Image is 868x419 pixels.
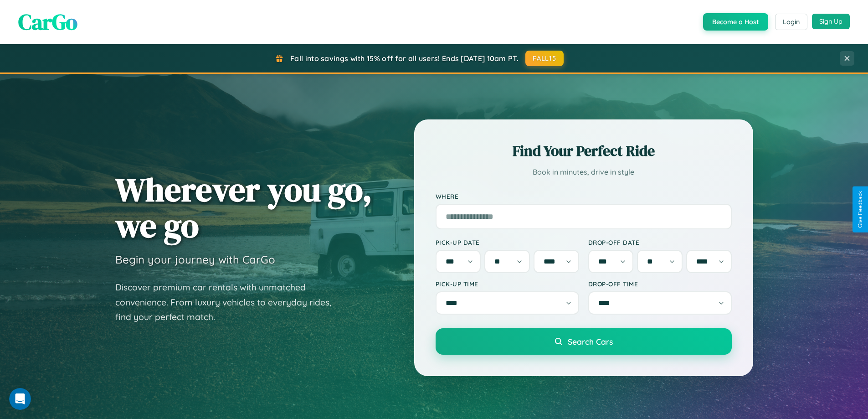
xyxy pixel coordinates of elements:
h3: Begin your journey with CarGo [115,253,275,266]
button: Search Cars [436,328,732,355]
p: Discover premium car rentals with unmatched convenience. From luxury vehicles to everyday rides, ... [115,280,343,325]
button: Login [775,14,807,30]
button: Sign Up [812,14,850,29]
h1: Wherever you go, we go [115,171,372,243]
iframe: Intercom live chat [9,388,31,410]
span: CarGo [18,7,77,37]
label: Pick-up Date [436,238,579,246]
label: Where [436,192,732,200]
button: Become a Host [703,13,768,31]
label: Drop-off Time [588,280,732,288]
button: FALL15 [525,51,564,66]
h2: Find Your Perfect Ride [436,141,732,161]
p: Book in minutes, drive in style [436,166,732,179]
label: Drop-off Date [588,238,732,246]
div: Give Feedback [857,191,863,228]
span: Search Cars [568,336,613,347]
label: Pick-up Time [436,280,579,288]
span: Fall into savings with 15% off for all users! Ends [DATE] 10am PT. [290,54,519,63]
